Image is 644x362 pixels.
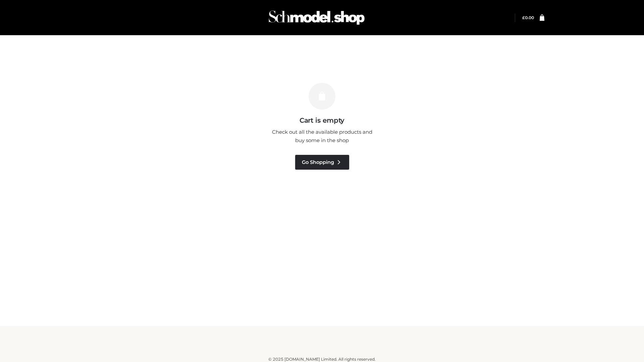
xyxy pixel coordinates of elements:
[295,155,349,170] a: Go Shopping
[268,128,376,145] p: Check out all the available products and buy some in the shop
[266,4,367,31] img: Schmodel Admin 964
[522,15,525,20] span: £
[115,116,529,124] h3: Cart is empty
[522,15,534,20] bdi: 0.00
[522,15,534,20] a: £0.00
